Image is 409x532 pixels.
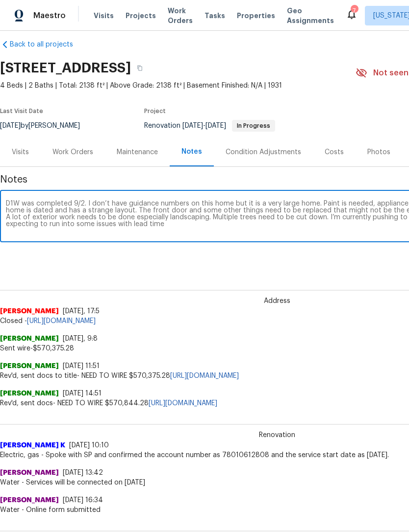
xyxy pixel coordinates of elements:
[258,296,296,306] span: Address
[168,6,193,25] span: Work Orders
[351,6,358,16] div: 7
[27,318,96,324] a: [URL][DOMAIN_NAME]
[63,308,100,315] span: [DATE], 17:5
[63,469,103,476] span: [DATE] 13:42
[325,147,344,157] div: Costs
[367,147,390,157] div: Photos
[287,6,334,25] span: Geo Assignments
[131,59,149,77] button: Copy Address
[33,11,66,21] span: Maestro
[63,335,98,342] span: [DATE], 9:8
[144,122,275,129] span: Renovation
[63,363,100,370] span: [DATE] 11:51
[253,430,301,440] span: Renovation
[182,122,203,129] span: [DATE]
[182,122,226,129] span: -
[69,442,109,449] span: [DATE] 10:10
[237,11,275,21] span: Properties
[94,11,114,21] span: Visits
[233,123,274,129] span: In Progress
[181,147,202,157] div: Notes
[170,372,239,379] a: [URL][DOMAIN_NAME]
[63,390,102,397] span: [DATE] 14:51
[149,400,217,407] a: [URL][DOMAIN_NAME]
[205,122,226,129] span: [DATE]
[126,11,156,21] span: Projects
[144,108,166,114] span: Project
[226,147,301,157] div: Condition Adjustments
[12,147,29,157] div: Visits
[52,147,93,157] div: Work Orders
[117,147,158,157] div: Maintenance
[204,12,225,19] span: Tasks
[63,497,103,504] span: [DATE] 16:34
